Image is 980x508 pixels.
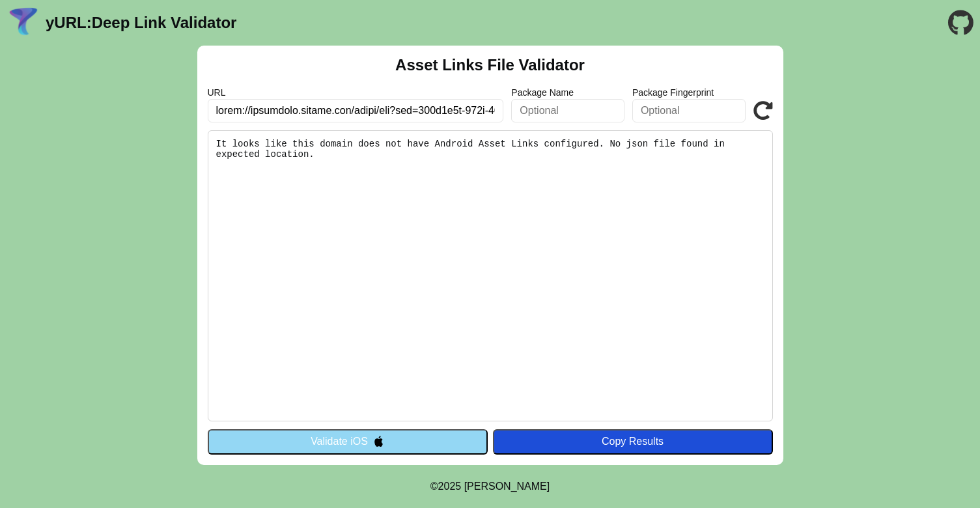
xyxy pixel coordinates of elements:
[208,99,504,122] input: Required
[373,436,384,447] img: appleIcon.svg
[395,56,585,74] h2: Asset Links File Validator
[493,429,773,454] button: Copy Results
[499,436,766,447] div: Copy Results
[46,14,236,32] a: yURL:Deep Link Validator
[464,481,550,492] a: Michael Ibragimchayev's Personal Site
[511,87,624,98] label: Package Name
[208,87,504,98] label: URL
[632,87,746,98] label: Package Fingerprint
[208,429,488,454] button: Validate iOS
[7,6,40,40] img: yURL Logo
[632,99,746,122] input: Optional
[511,99,624,122] input: Optional
[208,130,773,421] pre: It looks like this domain does not have Android Asset Links configured. No json file found in exp...
[438,481,462,492] span: 2025
[430,465,550,508] footer: ©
